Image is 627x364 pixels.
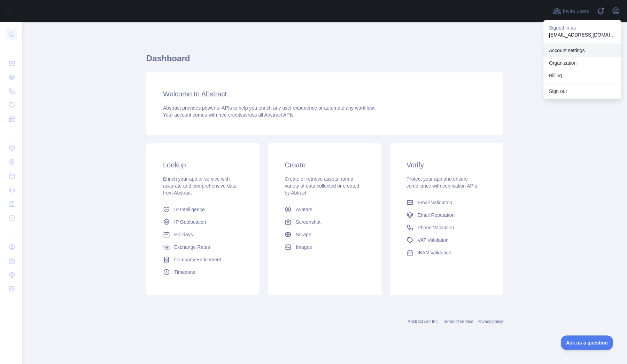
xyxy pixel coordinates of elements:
[418,199,452,206] span: Email Validation
[551,6,591,17] button: Invite users
[163,112,295,118] span: Your account comes with across all Abstract APIs.
[160,228,246,241] a: Holidays
[163,89,486,99] h3: Welcome to Abstract.
[296,244,312,251] span: Images
[160,253,246,266] a: Company Enrichment
[160,266,246,278] a: Timezone
[285,160,364,170] h3: Create
[285,176,359,196] span: Create or retrieve assets from a variety of data collected or created by Abtract
[404,221,489,234] a: Phone Validation
[407,160,486,170] h3: Verify
[418,224,454,231] span: Phone Validation
[146,53,503,70] h1: Dashboard
[478,319,503,324] a: Privacy policy
[174,219,206,225] span: IP Geolocation
[543,69,621,82] button: Billing
[218,112,242,118] span: free credits
[174,231,193,238] span: Holidays
[296,206,312,213] span: Avatars
[163,105,375,111] span: Abstract provides powerful APIs to help you enrich any user experience or automate any workflow.
[282,228,367,241] a: Scrape
[418,237,449,244] span: VAT Validation
[160,203,246,216] a: IP Intelligence
[418,249,451,256] span: IBAN Validation
[174,206,205,213] span: IP Intelligence
[404,246,489,259] a: IBAN Validation
[563,7,589,15] span: Invite users
[443,319,473,324] a: Terms of service
[408,319,439,324] a: Abstract API Inc.
[174,244,210,251] span: Exchange Rates
[543,85,621,97] button: Sign out
[561,335,613,350] iframe: Toggle Customer Support
[174,256,221,263] span: Company Enrichment
[296,231,311,238] span: Scrape
[543,57,621,69] a: Organization
[407,176,477,189] span: Protect your app and ensure compliance with verification APIs
[296,219,320,225] span: Screenshot
[174,269,195,276] span: Timezone
[404,209,489,221] a: Email Reputation
[549,31,616,38] p: [EMAIL_ADDRESS][DOMAIN_NAME]
[282,241,367,253] a: Images
[404,234,489,246] a: VAT Validation
[282,203,367,216] a: Avatars
[543,44,621,57] a: Account settings
[6,42,17,56] div: ...
[163,176,237,196] span: Enrich your app or service with accurate and comprehensive data from Abstract
[160,216,246,228] a: IP Geolocation
[549,24,616,31] p: Signed in as
[404,196,489,209] a: Email Validation
[418,212,455,219] span: Email Reputation
[163,160,243,170] h3: Lookup
[6,225,17,239] div: ...
[282,216,367,228] a: Screenshot
[6,127,17,141] div: ...
[160,241,246,253] a: Exchange Rates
